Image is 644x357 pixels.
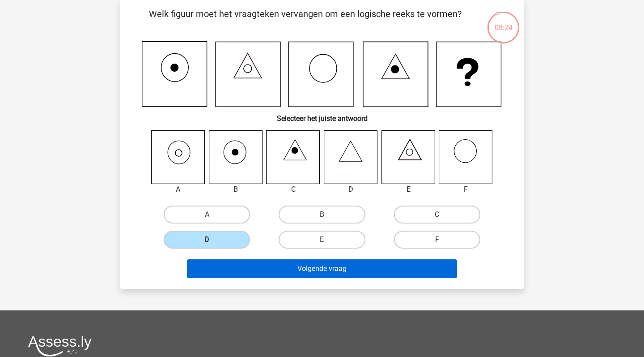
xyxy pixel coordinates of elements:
[317,184,385,195] div: D
[202,184,270,195] div: B
[259,184,327,195] div: C
[279,231,365,249] label: E
[279,206,365,224] label: B
[375,184,442,195] div: E
[487,11,520,33] div: 08:24
[144,184,212,195] div: A
[432,184,500,195] div: F
[394,231,480,249] label: F
[394,206,480,224] label: C
[164,206,250,224] label: A
[28,335,92,357] img: Assessly logo
[135,107,509,123] h6: Selecteer het juiste antwoord
[187,259,458,278] button: Volgende vraag
[135,7,476,34] p: Welk figuur moet het vraagteken vervangen om een logische reeks te vormen?
[164,231,250,249] label: D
